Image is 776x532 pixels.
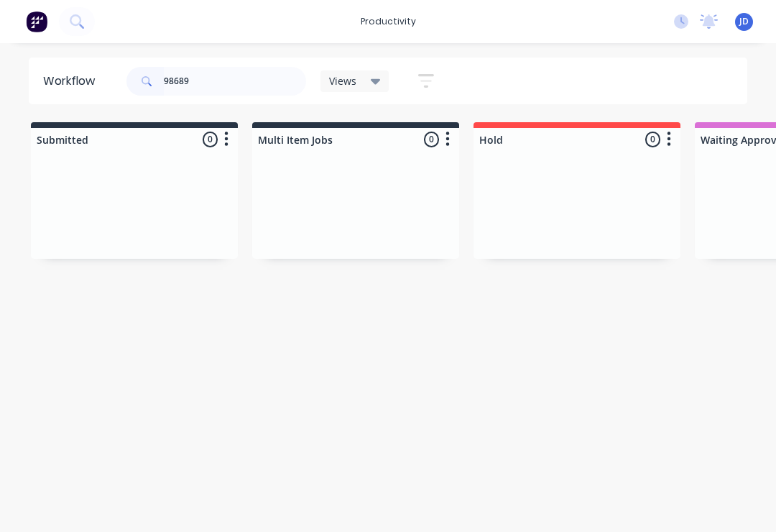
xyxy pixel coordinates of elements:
[354,11,423,32] div: productivity
[739,15,749,28] span: JD
[164,67,306,96] input: Search for orders...
[26,11,47,32] img: Factory
[329,73,356,88] span: Views
[43,73,102,90] div: Workflow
